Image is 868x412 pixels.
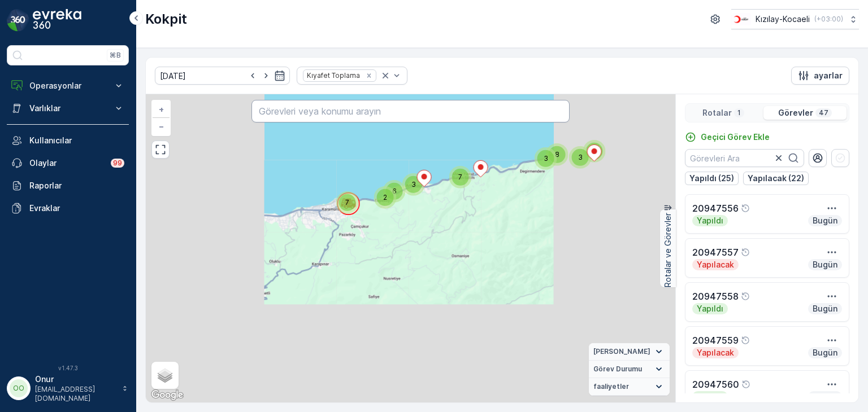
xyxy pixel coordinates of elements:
span: [PERSON_NAME] [593,347,650,356]
p: Olaylar [29,157,104,169]
summary: faaliyetler [589,378,670,396]
p: Varlıklar [29,103,106,114]
input: dd/mm/yyyy [155,67,290,85]
span: Görev Durumu [593,365,642,374]
span: 2 [383,193,387,201]
span: 7 [345,198,349,207]
a: Raporlar [7,174,129,197]
p: Bugün [811,259,839,270]
div: Yardım Araç İkonu [741,380,750,389]
button: Varlıklar [7,97,129,120]
p: Rotalar ve Görevler [662,213,674,287]
button: Operasyonlar [7,74,129,97]
p: 47 [818,108,830,117]
span: 3 [411,180,416,189]
div: 3 [569,146,592,169]
div: 7 [336,191,359,214]
span: 8 [555,150,559,159]
p: 99 [113,159,122,168]
div: 5 [583,140,606,163]
button: Kızılay-Kocaeli(+03:00) [731,9,859,29]
button: ayarlar [791,67,849,85]
p: ( +03:00 ) [814,15,843,24]
button: Yapılacak (22) [743,172,809,185]
p: Yapılacak [696,259,735,270]
span: 3 [578,153,583,161]
p: Yapılacak [696,347,735,358]
p: Rotalar [702,107,732,119]
div: Yardım Araç İkonu [741,204,750,213]
p: Raporlar [29,180,124,191]
span: 6 [392,187,397,195]
p: Kullanıcılar [29,135,124,146]
div: Yardım Araç İkonu [741,248,750,257]
div: OO [10,379,28,397]
p: ayarlar [814,70,843,81]
div: 3 [535,147,557,170]
div: 2 [374,186,397,209]
p: Geçici Görev Ekle [701,132,770,143]
span: 7 [458,173,462,181]
p: Kızılay-Kocaeli [756,14,810,25]
p: 20947558 [692,290,739,303]
input: Görevleri veya konumu arayın [251,100,569,122]
span: 3 [544,154,548,163]
img: logo_dark-DEwI_e13.png [33,9,81,32]
p: Evraklar [29,203,124,214]
p: ⌘B [110,51,121,60]
span: faaliyetler [593,382,629,391]
button: Yapıldı (25) [685,172,739,185]
img: Google [149,388,186,402]
input: Görevleri Ara [685,149,804,167]
a: Olaylar99 [7,152,129,174]
a: Yakınlaştır [153,101,170,118]
p: Bugün [811,215,839,226]
p: Kokpit [145,10,187,28]
p: Bugün [811,303,839,314]
p: Bugün [811,347,839,358]
p: Yapıldı [696,303,724,314]
img: logo [7,9,29,32]
p: Yapıldı [696,215,724,226]
a: Geçici Görev Ekle [685,132,770,143]
div: Yardım Araç İkonu [741,292,750,301]
p: Onur [35,374,116,385]
img: k%C4%B1z%C4%B1lay_0jL9uU1.png [731,13,751,25]
span: v 1.47.3 [7,365,129,371]
a: Bu bölgeyi Google Haritalar'da açın (yeni pencerede açılır) [149,388,186,402]
p: Yapıldı (25) [689,173,734,184]
p: Yapılacak (22) [748,173,804,184]
p: [EMAIL_ADDRESS][DOMAIN_NAME] [35,385,116,403]
a: Layers [153,363,177,388]
span: − [159,121,164,131]
div: Kıyafet Toplama [303,70,362,81]
button: OOOnur[EMAIL_ADDRESS][DOMAIN_NAME] [7,374,129,403]
p: Görevler [778,107,813,119]
span: + [159,104,164,114]
div: 3 [402,173,425,196]
p: 1 [736,108,742,117]
a: Kullanıcılar [7,129,129,152]
a: Evraklar [7,197,129,220]
p: Operasyonlar [29,80,106,91]
p: Yapıldı [696,391,724,402]
p: Bugün [811,391,839,402]
div: Remove Kıyafet Toplama [363,71,375,80]
div: Yardım Araç İkonu [741,336,750,345]
p: 20947559 [692,334,739,347]
summary: Görev Durumu [589,361,670,378]
div: 6 [383,180,406,203]
p: 20947557 [692,246,739,259]
p: 20947560 [692,378,739,391]
a: Uzaklaştır [153,118,170,135]
div: 7 [449,166,472,189]
summary: [PERSON_NAME] [589,343,670,361]
p: 20947556 [692,201,739,215]
div: 8 [546,143,568,166]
